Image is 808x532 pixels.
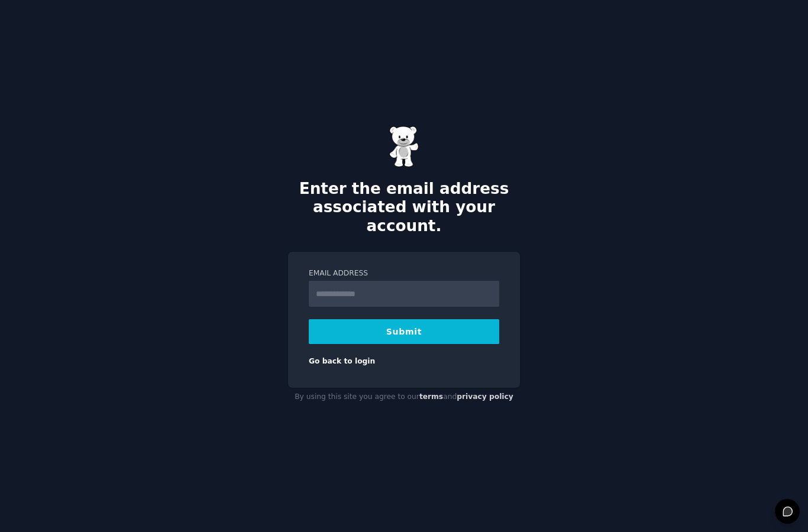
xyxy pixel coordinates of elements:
[457,392,513,401] a: privacy policy
[309,268,499,279] label: Email Address
[309,357,375,365] a: Go back to login
[288,388,520,407] div: By using this site you agree to our and
[419,392,443,401] a: terms
[389,126,419,167] img: Gummy Bear
[309,319,499,344] button: Submit
[288,180,520,236] h2: Enter the email address associated with your account.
